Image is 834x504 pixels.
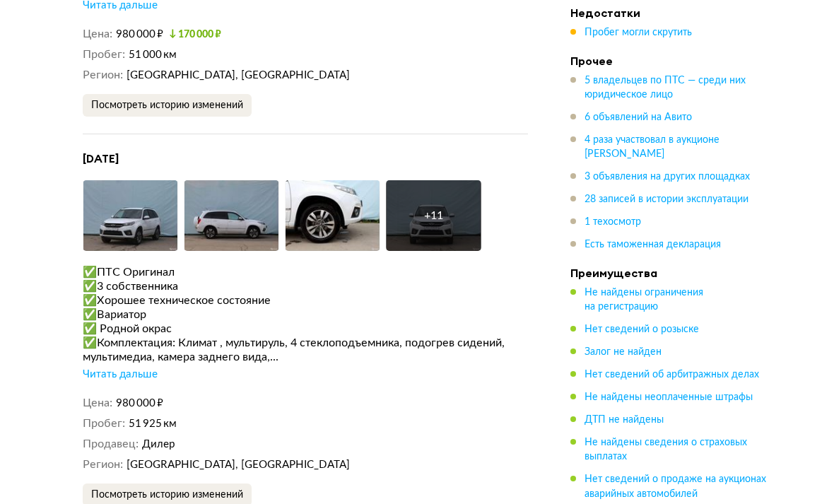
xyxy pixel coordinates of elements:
[83,437,139,452] dt: Продавец
[585,438,747,462] span: Не найдены сведения о страховых выплатах
[83,396,112,411] dt: Цена
[83,27,112,42] dt: Цена
[83,68,123,83] dt: Регион
[424,209,443,223] div: + 11
[585,347,662,357] span: Залог не найден
[585,392,753,402] span: Не найдены неоплаченные штрафы
[169,30,221,40] small: 170 000 ₽
[83,293,528,307] div: ✅Хорошее техническое состояние
[285,180,380,251] img: Car Photo
[83,47,125,62] dt: Пробег
[585,415,664,425] span: ДТП не найдены
[83,265,528,279] div: ✅ПТС Оригинал
[585,28,692,37] span: Пробег могли скрутить
[585,135,720,159] span: 4 раза участвовал в аукционе [PERSON_NAME]
[83,94,252,117] button: Посмотреть историю изменений
[83,307,528,322] div: ✅Вариатор
[570,266,768,280] h4: Преимущества
[129,418,177,429] span: 51 925 км
[585,194,748,204] span: 28 записей в истории эксплуатации
[184,180,279,251] img: Car Photo
[116,29,163,40] span: 980 000 ₽
[585,112,692,122] span: 6 объявлений на Авито
[83,416,125,431] dt: Пробег
[83,151,528,166] h4: [DATE]
[83,180,178,251] img: Car Photo
[585,288,703,312] span: Не найдены ограничения на регистрацию
[570,6,768,20] h4: Недостатки
[585,370,759,380] span: Нет сведений об арбитражных делах
[83,279,528,293] div: ✅3 собственника
[585,172,750,182] span: 3 объявления на других площадках
[91,490,243,500] span: Посмотреть историю изменений
[570,54,768,68] h4: Прочее
[91,100,243,110] span: Посмотреть историю изменений
[83,336,528,364] div: ✅Комплектация: Климат , мультируль, 4 стеклоподъемника, подогрев сидений, мультимедиа, камера зад...
[585,474,766,498] span: Нет сведений о продаже на аукционах аварийных автомобилей
[142,439,175,450] span: Дилер
[585,324,699,334] span: Нет сведений о розыске
[116,398,163,409] span: 980 000 ₽
[585,240,721,250] span: Есть таможенная декларация
[585,76,746,100] span: 5 владельцев по ПТС — среди них юридическое лицо
[129,49,177,60] span: 51 000 км
[83,457,123,472] dt: Регион
[127,459,350,470] span: [GEOGRAPHIC_DATA], [GEOGRAPHIC_DATA]
[83,322,528,336] div: ✅ Родной окрас
[585,217,641,227] span: 1 техосмотр
[83,368,158,382] div: Читать дальше
[127,70,350,81] span: [GEOGRAPHIC_DATA], [GEOGRAPHIC_DATA]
